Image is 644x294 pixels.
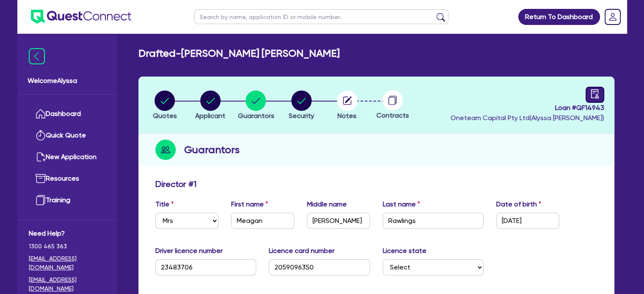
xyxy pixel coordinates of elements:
[29,125,105,146] a: Quick Quote
[238,112,274,120] span: Guarantors
[289,112,314,120] span: Security
[29,228,105,239] span: Need Help?
[155,246,223,256] label: Driver licence number
[155,199,174,209] label: Title
[496,199,541,209] label: Date of birth
[31,10,131,24] img: quest-connect-logo-blue
[29,103,105,125] a: Dashboard
[602,6,624,28] a: Dropdown toggle
[36,195,46,205] img: training
[518,9,600,25] a: Return To Dashboard
[194,9,448,24] input: Search by name, application ID or mobile number...
[451,103,604,113] span: Loan # QF14943
[184,142,240,157] h2: Guarantors
[29,168,105,190] a: Resources
[29,190,105,211] a: Training
[237,90,274,121] button: Guarantors
[29,275,105,293] a: [EMAIL_ADDRESS][DOMAIN_NAME]
[29,146,105,168] a: New Application
[231,199,268,209] label: First name
[36,173,46,184] img: resources
[288,90,315,121] button: Security
[153,112,177,120] span: Quotes
[29,48,45,64] img: icon-menu-close
[269,246,334,256] label: Licence card number
[195,112,225,120] span: Applicant
[307,199,347,209] label: Middle name
[155,140,176,160] img: step-icon
[155,179,196,189] h3: Director # 1
[29,254,105,272] a: [EMAIL_ADDRESS][DOMAIN_NAME]
[152,90,177,121] button: Quotes
[590,89,600,99] span: audit
[36,152,46,162] img: new-application
[337,90,358,121] button: Notes
[586,87,604,103] a: audit
[496,213,559,229] input: DD / MM / YYYY
[28,76,107,86] span: Welcome Alyssa
[195,90,226,121] button: Applicant
[383,246,426,256] label: Licence state
[36,130,46,140] img: quick-quote
[337,112,357,120] span: Notes
[376,111,409,119] span: Contracts
[383,199,420,209] label: Last name
[451,114,604,122] span: Oneteam Capital Pty Ltd ( Alyssa [PERSON_NAME] )
[138,47,340,60] h2: Drafted - [PERSON_NAME] [PERSON_NAME]
[29,242,105,251] span: 1300 465 363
